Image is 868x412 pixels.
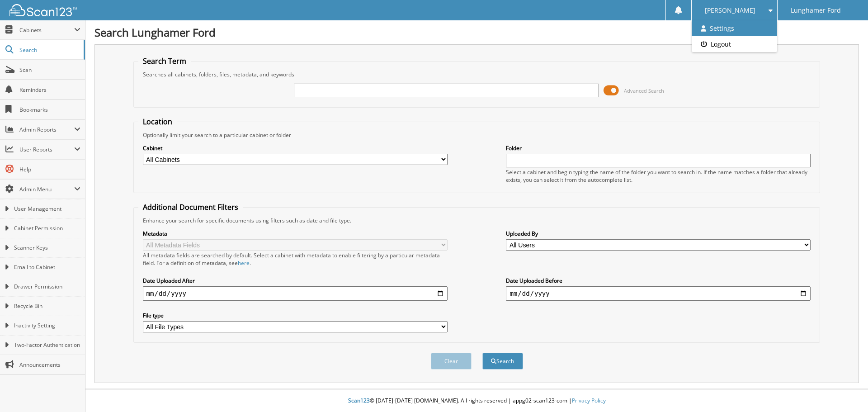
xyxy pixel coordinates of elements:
span: [PERSON_NAME] [705,8,755,13]
a: here [238,259,250,267]
span: Cabinets [19,26,74,34]
span: Admin Menu [19,185,74,193]
span: Cabinet Permission [14,224,80,232]
span: Announcements [19,361,80,369]
div: Searches all cabinets, folders, files, metadata, and keywords [138,71,816,78]
legend: Additional Document Filters [138,202,243,212]
iframe: Chat Widget [823,369,868,412]
span: Two-Factor Authentication [14,341,80,349]
input: end [506,286,811,301]
div: Select a cabinet and begin typing the name of the folder you want to search in. If the name match... [506,168,811,184]
div: Enhance your search for specific documents using filters such as date and file type. [138,217,816,224]
span: Scan123 [348,397,370,404]
div: All metadata fields are searched by default. Select a cabinet with metadata to enable filtering b... [143,251,448,267]
span: Scanner Keys [14,244,80,252]
label: File type [143,312,448,319]
button: Clear [431,353,472,369]
span: Reminders [19,86,80,94]
label: Metadata [143,230,448,237]
a: Privacy Policy [572,397,606,404]
span: User Reports [19,146,74,153]
h1: Search Lunghamer Ford [94,25,859,40]
legend: Search Term [138,56,191,66]
span: Drawer Permission [14,283,80,291]
span: User Management [14,205,80,213]
span: Search [19,46,79,54]
span: Email to Cabinet [14,263,80,271]
span: Advanced Search [624,87,664,94]
label: Date Uploaded Before [506,277,811,284]
button: Search [482,353,523,369]
a: Logout [692,36,777,52]
span: Inactivity Setting [14,322,80,330]
span: Admin Reports [19,126,74,133]
span: Lunghamer Ford [791,8,841,13]
a: Settings [692,20,777,36]
legend: Location [138,117,177,127]
img: scan123-logo-white.svg [9,4,77,16]
div: Optionally limit your search to a particular cabinet or folder [138,131,816,139]
span: Recycle Bin [14,302,80,310]
label: Folder [506,144,811,152]
span: Help [19,166,80,173]
span: Scan [19,66,80,74]
div: © [DATE]-[DATE] [DOMAIN_NAME]. All rights reserved | appg02-scan123-com | [85,390,868,412]
label: Uploaded By [506,230,811,237]
input: start [143,286,448,301]
label: Date Uploaded After [143,277,448,284]
span: Bookmarks [19,106,80,114]
label: Cabinet [143,144,448,152]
